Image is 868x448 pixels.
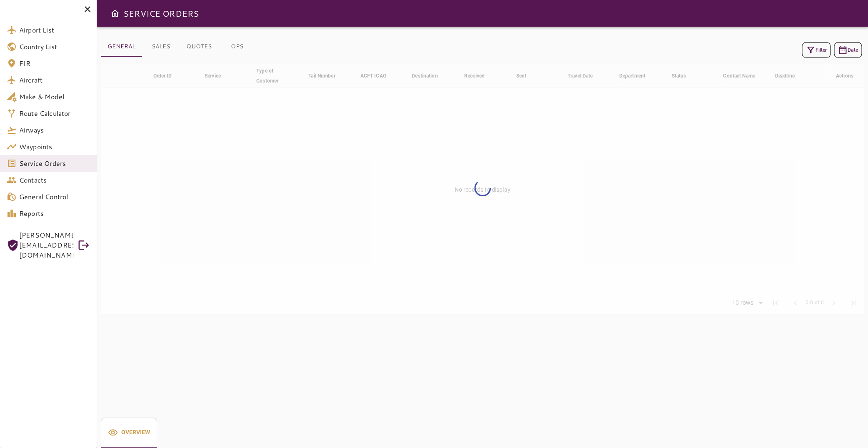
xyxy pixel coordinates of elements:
[123,7,199,20] h6: SERVICE ORDERS
[101,418,157,448] div: basic tabs example
[19,175,90,185] span: Contacts
[19,58,90,68] span: FIR
[107,5,123,22] button: Open drawer
[19,230,73,260] span: [PERSON_NAME][EMAIL_ADDRESS][DOMAIN_NAME]
[218,37,256,57] button: OPS
[19,25,90,35] span: Airport List
[802,42,830,58] button: Filter
[101,37,256,57] div: basic tabs example
[19,192,90,202] span: General Control
[19,75,90,85] span: Aircraft
[834,42,862,58] button: Date
[19,42,90,52] span: Country List
[19,208,90,218] span: Reports
[19,142,90,152] span: Waypoints
[19,125,90,135] span: Airways
[19,108,90,118] span: Route Calculator
[19,158,90,168] span: Service Orders
[180,37,218,57] button: QUOTES
[142,37,180,57] button: SALES
[101,418,157,448] button: Overview
[19,92,90,102] span: Make & Model
[101,37,142,57] button: GENERAL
